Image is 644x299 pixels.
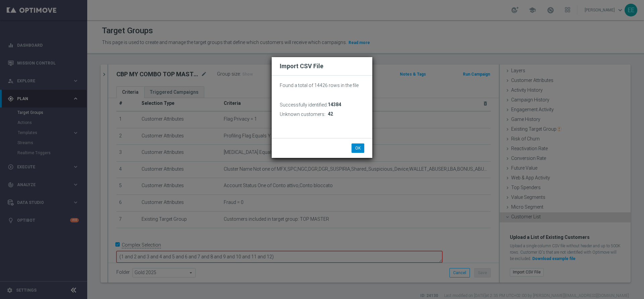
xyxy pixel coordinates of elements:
[352,143,364,153] button: OK
[280,111,325,117] h3: Unknown customers:
[328,102,341,108] span: 14384
[280,62,364,70] h2: Import CSV File
[280,82,364,88] p: Found a total of 14426 rows in the file
[328,111,333,117] span: 42
[280,102,328,108] h3: Successfully identified:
